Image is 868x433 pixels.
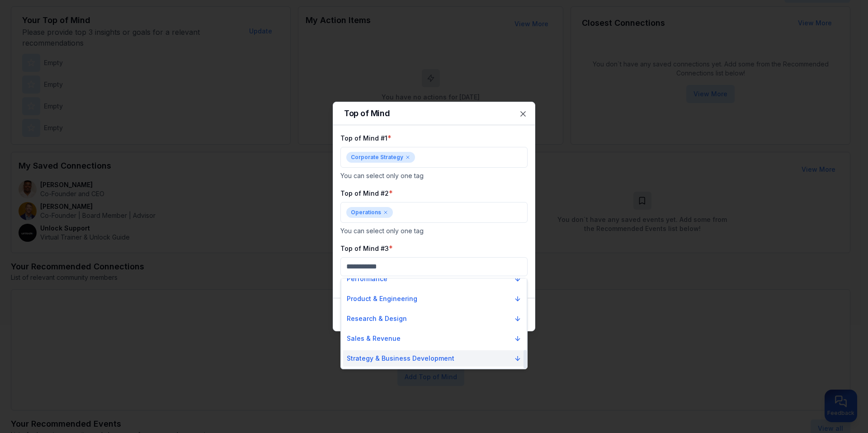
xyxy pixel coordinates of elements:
p: Sales & Revenue [347,334,401,343]
p: Performance [347,274,387,283]
p: Research & Design [347,314,407,323]
button: Product & Engineering [343,291,525,307]
button: Strategy & Business Development [343,350,525,367]
button: Performance [343,271,525,287]
button: Sales & Revenue [343,330,525,347]
button: Research & Design [343,311,525,327]
p: Product & Engineering [347,294,417,303]
p: Strategy & Business Development [347,354,454,363]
